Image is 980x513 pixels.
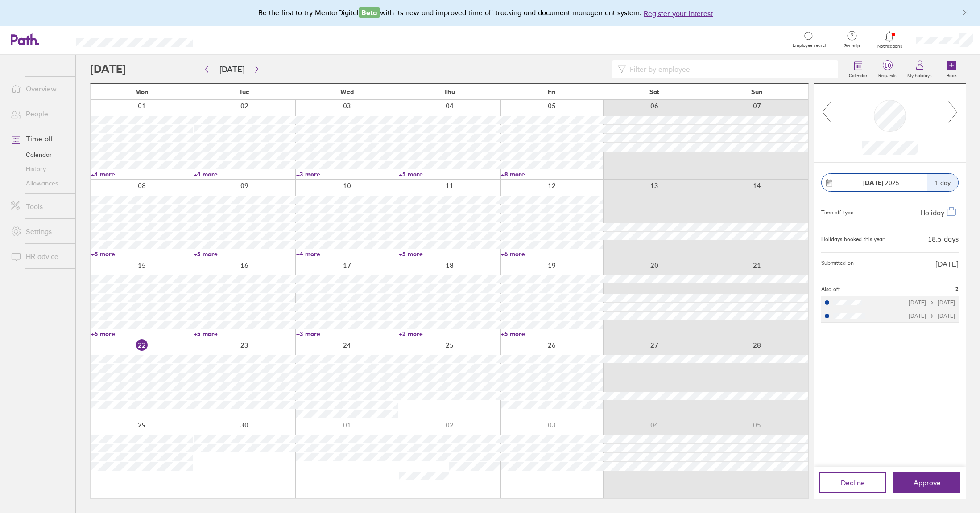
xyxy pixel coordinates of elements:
[844,70,873,78] label: Calendar
[909,313,955,319] div: [DATE] [DATE]
[909,300,955,306] div: [DATE] [DATE]
[863,179,899,186] span: 2025
[873,70,902,78] label: Requests
[91,250,193,258] a: +5 more
[873,55,902,83] a: 10Requests
[194,170,295,178] a: +4 more
[4,162,75,176] a: History
[212,62,252,77] button: [DATE]
[873,62,902,69] span: 10
[644,8,713,19] button: Register your interest
[135,88,149,95] span: Mon
[875,44,904,49] span: Notifications
[4,197,75,215] a: Tools
[927,174,958,191] div: 1 day
[821,260,854,268] span: Submitted on
[296,250,398,258] a: +4 more
[920,208,944,217] span: Holiday
[4,80,75,98] a: Overview
[217,35,240,43] div: Search
[258,7,722,19] div: Be the first to try MentorDigital with its new and improved time off tracking and document manage...
[937,55,966,83] a: Book
[399,250,500,258] a: +5 more
[548,88,556,95] span: Fri
[4,105,75,123] a: People
[91,330,193,338] a: +5 more
[875,30,904,49] a: Notifications
[4,247,75,265] a: HR advice
[935,260,959,268] span: [DATE]
[501,170,603,178] a: +8 more
[751,88,763,95] span: Sun
[399,170,500,178] a: +5 more
[340,88,354,95] span: Wed
[501,250,603,258] a: +6 more
[893,472,960,493] button: Approve
[194,250,295,258] a: +5 more
[444,88,455,95] span: Thu
[819,472,886,493] button: Decline
[821,206,853,217] div: Time off type
[955,286,959,292] span: 2
[649,88,659,95] span: Sat
[793,43,827,48] span: Employee search
[296,330,398,338] a: +3 more
[359,7,380,18] span: Beta
[841,479,865,487] span: Decline
[941,70,962,78] label: Book
[902,70,937,78] label: My holidays
[928,235,959,243] div: 18.5 days
[821,286,840,292] span: Also off
[821,236,885,242] div: Holidays booked this year
[914,479,941,487] span: Approve
[863,179,883,187] strong: [DATE]
[91,170,193,178] a: +4 more
[194,330,295,338] a: +5 more
[4,222,75,240] a: Settings
[239,88,249,95] span: Tue
[4,176,75,190] a: Allowances
[399,330,500,338] a: +2 more
[501,330,603,338] a: +5 more
[837,43,866,49] span: Get help
[296,170,398,178] a: +3 more
[626,61,833,78] input: Filter by employee
[4,148,75,162] a: Calendar
[4,130,75,148] a: Time off
[902,55,937,83] a: My holidays
[844,55,873,83] a: Calendar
